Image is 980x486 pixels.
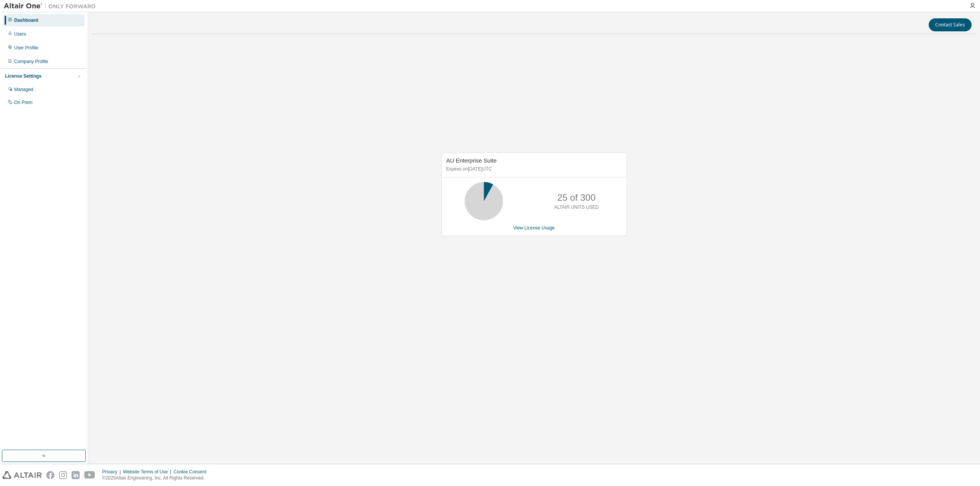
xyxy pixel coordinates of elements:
[5,73,41,79] div: License Settings
[84,471,95,479] img: youtube.svg
[446,166,620,172] p: Expires on [DATE] UTC
[59,471,67,479] img: instagram.svg
[14,59,48,65] div: Company Profile
[513,225,555,231] a: View License Usage
[14,17,38,23] div: Dashboard
[4,2,100,10] img: Altair One
[123,469,173,475] div: Website Terms of Use
[46,471,54,479] img: facebook.svg
[14,45,38,51] div: User Profile
[173,469,211,475] div: Cookie Consent
[929,18,972,31] button: Contact Sales
[14,86,33,93] div: Managed
[554,204,599,211] p: ALTAIR UNITS USED
[72,471,80,479] img: linkedin.svg
[102,469,123,475] div: Privacy
[14,99,33,106] div: On Prem
[14,31,26,37] div: Users
[446,157,497,164] span: AU Enterprise Suite
[102,475,211,481] p: © 2025 Altair Engineering, Inc. All Rights Reserved.
[2,471,42,479] img: altair_logo.svg
[557,191,596,204] p: 25 of 300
